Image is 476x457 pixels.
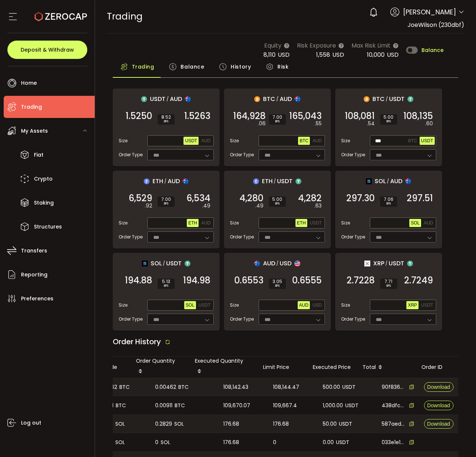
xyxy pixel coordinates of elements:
span: USDT [166,259,182,268]
img: eth_portfolio.svg [144,178,150,184]
span: USDT [389,259,404,268]
span: Order Type [119,234,143,240]
em: .49 [255,202,263,210]
span: Size [341,137,350,144]
span: JoeWilson (230dbf) [407,21,464,29]
button: USD [311,301,323,309]
em: / [385,260,388,267]
span: 297.51 [407,195,433,202]
span: 164,928 [233,112,266,120]
i: BPS [383,119,394,124]
div: Chat Widget [439,422,476,457]
span: 2.7228 [347,277,375,284]
span: Equity [264,41,281,50]
span: AUD [280,94,292,104]
span: BTC [116,401,126,410]
span: Trading [107,10,143,23]
span: USDT [421,303,433,308]
span: 500.00 [323,383,340,391]
span: AUD [201,220,210,226]
span: 109,667.4 [273,401,297,410]
img: aud_portfolio.svg [185,96,191,102]
button: BTC [298,137,310,145]
em: .60 [425,120,433,128]
span: Transfers [21,245,47,256]
span: USDT [310,220,322,226]
em: / [276,260,279,267]
span: Order History [113,336,161,347]
span: Size [119,220,127,226]
span: 108,081 [345,112,375,120]
span: Home [21,78,37,88]
span: 5.00 [272,197,283,202]
em: .49 [202,202,210,210]
span: 5.00 [383,115,394,119]
span: 297.30 [346,195,375,202]
img: usd_portfolio.svg [294,261,300,266]
button: AUD [422,219,434,227]
em: .63 [314,202,322,210]
span: Risk [277,59,288,74]
span: 0.6553 [234,277,263,284]
img: aud_portfolio.svg [295,96,301,102]
button: Download [424,382,454,392]
span: USDT [389,94,405,104]
img: usdt_portfolio.svg [407,96,413,102]
i: BPS [272,284,283,288]
span: 108,144.47 [273,383,299,391]
div: Executed Price [307,363,357,371]
img: aud_portfolio.svg [254,261,260,266]
img: eth_portfolio.svg [253,178,259,184]
button: USDT [197,301,212,309]
span: Order Type [230,151,254,158]
span: 0.6555 [292,277,322,284]
span: Risk Exposure [297,41,336,50]
span: Size [230,220,239,226]
span: 176.68 [273,420,289,428]
span: USDT [185,138,197,143]
span: [PERSON_NAME] [403,7,456,17]
span: 0.00 [323,438,334,447]
em: / [276,96,279,102]
em: / [387,178,389,185]
span: 109,670.07 [223,401,250,410]
span: 50.00 [323,420,337,428]
button: AUD [200,219,212,227]
span: ETH [297,220,306,226]
span: Order Type [119,316,143,322]
span: 5.13 [161,279,172,284]
span: AUD [170,94,182,104]
span: BTC [372,94,385,104]
i: BPS [161,119,172,124]
span: 1,558 [316,50,330,59]
span: Log out [21,418,41,428]
div: Side [101,363,130,371]
span: 587aedf6-a43a-4480-82b9-1b8ebc2fcd78 [382,420,405,428]
img: aud_portfolio.svg [405,178,411,184]
span: Balance [181,59,204,74]
img: usdt_portfolio.svg [141,96,147,102]
span: 176.68 [223,438,239,447]
span: AUD [168,177,180,186]
button: Download [424,419,454,429]
button: ETH [187,219,199,227]
div: Executed Quantity [189,357,257,378]
span: Preferences [21,293,53,304]
em: .55 [315,120,322,128]
span: 033e1e19-f28b-431c-b344-75a373936ed4 [382,439,405,446]
button: Download [424,401,454,410]
span: Size [119,137,127,144]
img: sol_portfolio.png [366,178,372,184]
em: / [386,96,388,102]
span: XRP [373,259,384,268]
span: SOL [174,420,184,428]
span: Fiat [34,150,43,160]
span: SOL [411,220,420,226]
span: USDT [342,383,356,391]
span: 0 [273,438,276,447]
span: 6,534 [186,195,210,202]
span: 108,135 [403,112,433,120]
button: XRP [406,301,419,309]
i: BPS [161,284,172,288]
img: btc_portfolio.svg [254,96,260,102]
